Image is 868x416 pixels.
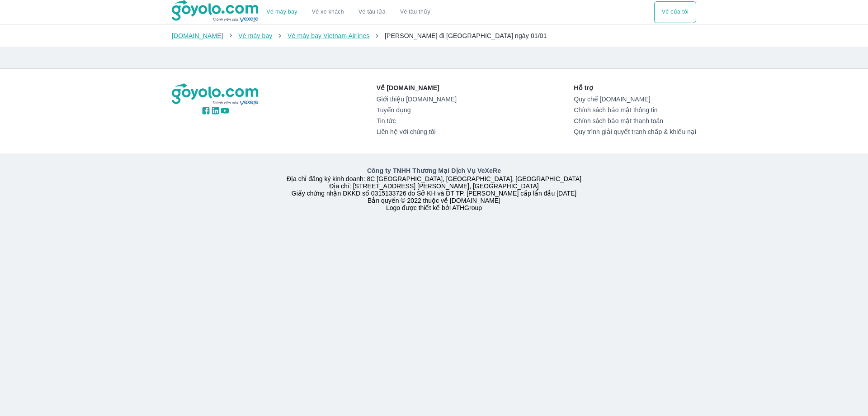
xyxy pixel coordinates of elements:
a: Quy trình giải quyết tranh chấp & khiếu nại [574,128,696,135]
a: Tuyển dụng [377,106,457,114]
button: Vé của tôi [654,1,696,23]
a: Giới thiệu [DOMAIN_NAME] [377,96,457,103]
img: logo [172,83,259,106]
a: Vé xe khách [312,9,344,15]
p: Về [DOMAIN_NAME] [377,83,457,92]
a: Vé máy bay Vietnam Airlines [288,32,370,39]
a: [DOMAIN_NAME] [172,32,223,39]
div: choose transportation mode [654,1,696,23]
p: Công ty TNHH Thương Mại Dịch Vụ VeXeRe [174,166,694,175]
a: Vé máy bay [238,32,272,39]
a: Tin tức [377,117,457,124]
div: Địa chỉ đăng ký kinh doanh: 8C [GEOGRAPHIC_DATA], [GEOGRAPHIC_DATA], [GEOGRAPHIC_DATA] Địa chỉ: [... [166,166,702,211]
p: Hỗ trợ [574,83,696,92]
a: Quy chế [DOMAIN_NAME] [574,96,696,103]
a: Chính sách bảo mật thanh toán [574,117,696,124]
button: Vé tàu thủy [393,1,438,23]
span: [PERSON_NAME] đi [GEOGRAPHIC_DATA] ngày 01/01 [385,32,547,39]
nav: breadcrumb [172,31,696,40]
a: Chính sách bảo mật thông tin [574,106,696,114]
a: Vé tàu lửa [351,1,393,23]
div: choose transportation mode [259,1,438,23]
a: Liên hệ với chúng tôi [377,128,457,135]
a: Vé máy bay [267,9,297,15]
